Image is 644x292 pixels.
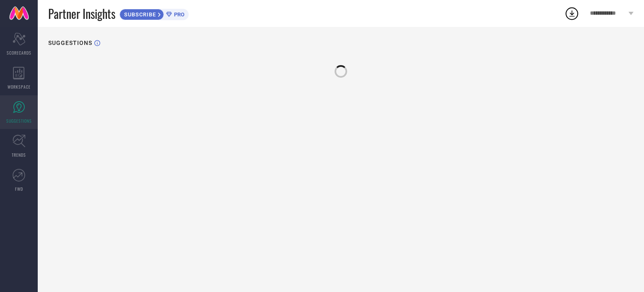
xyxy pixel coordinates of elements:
span: SUGGESTIONS [6,118,32,124]
span: PRO [172,11,184,18]
span: TRENDS [12,152,26,158]
span: FWD [15,186,23,192]
span: Partner Insights [48,5,115,22]
a: SUBSCRIBEPRO [119,7,189,20]
span: SUBSCRIBE [120,11,158,18]
div: Open download list [564,6,579,21]
span: WORKSPACE [8,84,31,90]
h1: SUGGESTIONS [48,39,92,46]
span: SCORECARDS [7,50,31,56]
